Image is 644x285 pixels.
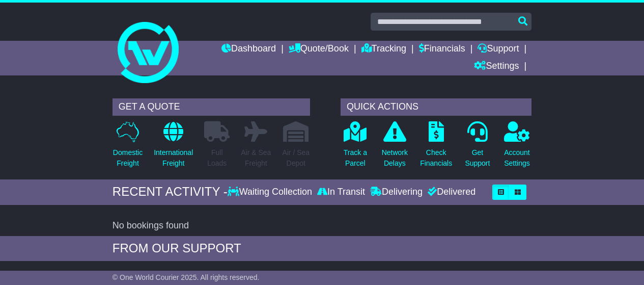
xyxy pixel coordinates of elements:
[344,147,367,169] p: Track a Parcel
[419,41,465,58] a: Financials
[113,147,143,169] p: Domestic Freight
[113,273,260,281] span: © One World Courier 2025. All rights reserved.
[113,98,310,116] div: GET A QUOTE
[289,41,349,58] a: Quote/Book
[315,187,368,198] div: In Transit
[478,41,519,58] a: Support
[113,241,531,256] div: FROM OUR SUPPORT
[420,147,452,169] p: Check Financials
[343,121,368,174] a: Track aParcel
[419,121,453,174] a: CheckFinancials
[113,121,143,174] a: DomesticFreight
[228,187,315,198] div: Waiting Collection
[474,58,519,75] a: Settings
[113,220,531,231] div: No bookings found
[341,98,531,116] div: QUICK ACTIONS
[241,147,271,169] p: Air & Sea Freight
[464,121,490,174] a: GetSupport
[221,41,276,58] a: Dashboard
[504,147,530,169] p: Account Settings
[282,147,310,169] p: Air / Sea Depot
[361,41,406,58] a: Tracking
[465,147,490,169] p: Get Support
[425,187,475,198] div: Delivered
[153,121,193,174] a: InternationalFreight
[113,185,228,199] div: RECENT ACTIVITY -
[368,187,425,198] div: Delivering
[503,121,530,174] a: AccountSettings
[382,147,408,169] p: Network Delays
[204,147,230,169] p: Full Loads
[154,147,193,169] p: International Freight
[381,121,408,174] a: NetworkDelays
